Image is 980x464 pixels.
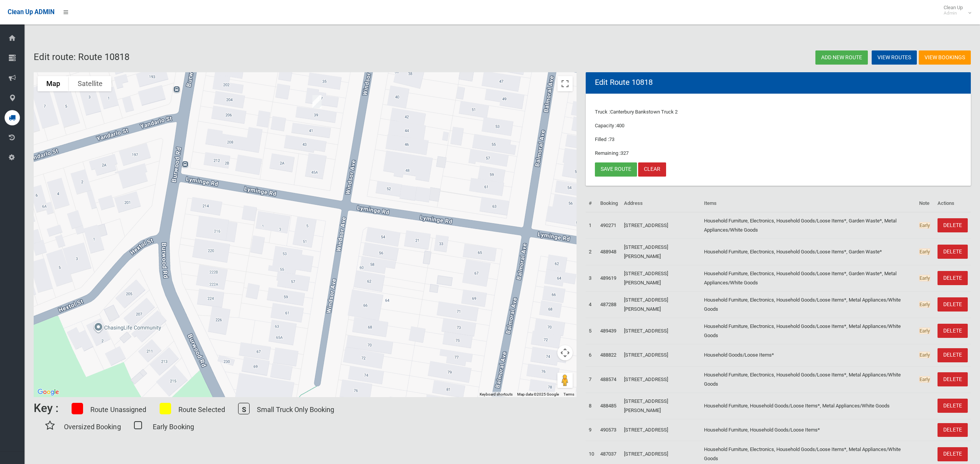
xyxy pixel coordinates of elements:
[309,92,325,111] div: 2 Baldi Avenue, PANANIA NSW 2213
[938,297,968,311] a: DELETE
[621,344,701,366] td: [STREET_ADDRESS]
[701,393,916,419] td: Household Furniture, Household Goods/Loose Items*, Metal Appliances/White Goods
[586,195,597,212] th: #
[621,318,701,344] td: [STREET_ADDRESS]
[621,393,701,419] td: [STREET_ADDRESS][PERSON_NAME]
[595,107,962,117] p: Truck :
[919,275,930,281] span: Early
[597,238,621,265] td: 488948
[557,373,573,388] button: Drag Pegman onto the map to open Street View
[701,344,916,366] td: Household Goods/Loose Items*
[586,238,597,265] td: 2
[90,403,147,416] p: Route Unassigned
[64,420,121,433] p: Oversized Booking
[938,245,968,259] a: DELETE
[701,419,916,441] td: Household Furniture, Household Goods/Loose Items*
[610,109,678,115] span: Canterbury Bankstown Truck 2
[919,328,930,334] span: Early
[919,248,930,255] span: Early
[609,136,614,142] span: 73
[34,52,498,62] h2: Edit route: Route 10818
[815,50,868,65] a: Add new route
[938,399,968,413] a: DELETE
[597,393,621,419] td: 488485
[597,318,621,344] td: 489439
[480,392,513,397] button: Keyboard shortcuts
[919,352,930,358] span: Early
[621,212,701,239] td: [STREET_ADDRESS]
[517,392,559,396] span: Map data ©2025 Google
[621,238,701,265] td: [STREET_ADDRESS][PERSON_NAME]
[597,195,621,212] th: Booking
[701,195,916,212] th: Items
[586,212,597,239] td: 1
[919,222,930,229] span: Early
[595,162,637,177] a: Save route
[701,366,916,393] td: Household Furniture, Electronics, Household Goods/Loose Items*, Metal Appliances/White Goods
[597,344,621,366] td: 488822
[916,195,934,212] th: Note
[940,5,970,16] span: Clean Up
[597,419,621,441] td: 490573
[621,265,701,291] td: [STREET_ADDRESS][PERSON_NAME]
[38,76,69,91] button: Show street map
[919,376,930,383] span: Early
[621,419,701,441] td: [STREET_ADDRESS]
[944,10,963,16] small: Admin
[616,123,624,128] span: 400
[597,366,621,393] td: 488574
[595,135,962,144] p: Filled :
[938,324,968,338] a: DELETE
[934,195,971,212] th: Actions
[701,291,916,318] td: Household Furniture, Electronics, Household Goods/Loose Items*, Metal Appliances/White Goods
[557,345,573,360] button: Map camera controls
[586,291,597,318] td: 4
[597,265,621,291] td: 489619
[36,387,61,397] img: Google
[586,393,597,419] td: 8
[586,265,597,291] td: 3
[595,121,962,130] p: Capacity :
[701,318,916,344] td: Household Furniture, Electronics, Household Goods/Loose Items*, Metal Appliances/White Goods
[586,344,597,366] td: 6
[586,419,597,441] td: 9
[586,75,662,90] header: Edit Route 10818
[701,212,916,239] td: Household Furniture, Electronics, Household Goods/Loose Items*, Garden Waste*, Metal Appliances/W...
[597,212,621,239] td: 490271
[595,149,962,158] p: Remaining :
[621,366,701,393] td: [STREET_ADDRESS]
[938,348,968,362] a: DELETE
[563,392,574,396] a: Terms (opens in new tab)
[597,291,621,318] td: 487288
[638,162,666,177] a: Clear
[34,402,59,414] h6: Key :
[938,372,968,386] a: DELETE
[872,50,917,65] a: View Routes
[621,291,701,318] td: [STREET_ADDRESS][PERSON_NAME]
[178,403,225,416] p: Route Selected
[36,387,61,397] a: Click to see this area on Google Maps
[621,195,701,212] th: Address
[938,218,968,232] a: DELETE
[153,420,194,433] p: Early Booking
[586,318,597,344] td: 5
[701,265,916,291] td: Household Furniture, Electronics, Household Goods/Loose Items*, Garden Waste*, Metal Appliances/W...
[257,403,334,416] p: Small Truck Only Booking
[238,403,250,414] span: S
[938,423,968,437] a: DELETE
[938,447,968,461] a: DELETE
[557,76,573,91] button: Toggle fullscreen view
[586,366,597,393] td: 7
[919,50,971,65] a: View Bookings
[938,271,968,285] a: DELETE
[621,150,629,156] span: 327
[8,8,54,16] span: Clean Up ADMIN
[701,238,916,265] td: Household Furniture, Electronics, Household Goods/Loose Items*, Garden Waste*
[919,301,930,308] span: Early
[69,76,111,91] button: Show satellite imagery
